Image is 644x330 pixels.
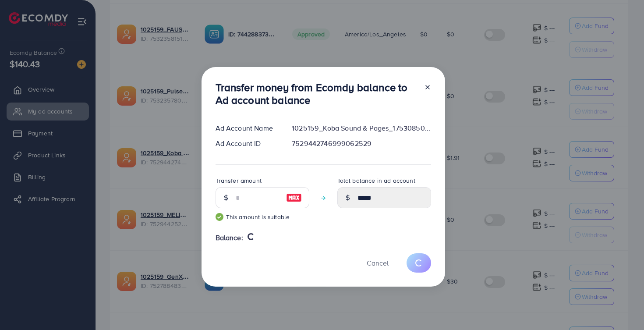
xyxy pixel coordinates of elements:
img: guide [216,213,223,221]
div: Ad Account ID [209,138,285,149]
button: Cancel [356,253,400,272]
div: Ad Account Name [209,123,285,133]
span: Cancel [367,258,389,268]
span: Balance: [216,233,243,243]
iframe: Chat [607,291,637,323]
small: This amount is suitable [216,213,309,221]
label: Total balance in ad account [337,176,415,185]
img: image [286,192,302,203]
h3: Transfer money from Ecomdy balance to Ad account balance [216,81,417,106]
label: Transfer amount [216,176,262,185]
div: 1025159_Koba Sound & Pages_1753085006590 [285,123,438,133]
div: 7529442746999062529 [285,138,438,149]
